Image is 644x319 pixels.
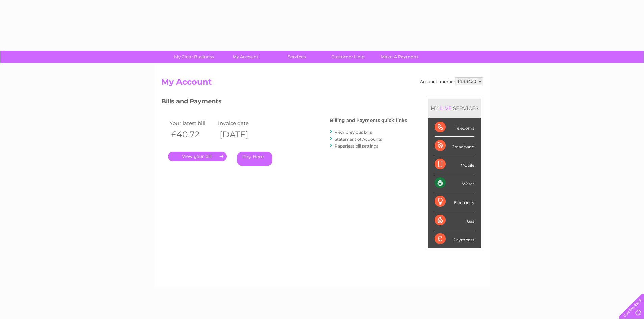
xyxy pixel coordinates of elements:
[168,128,217,141] th: £40.72
[420,77,483,85] div: Account number
[372,51,427,63] a: Make A Payment
[335,137,382,142] a: Statement of Accounts
[269,51,325,63] a: Services
[435,230,474,248] div: Payments
[435,192,474,211] div: Electricity
[435,137,474,155] div: Broadband
[161,97,407,108] h3: Bills and Payments
[237,152,272,166] a: Pay Here
[330,118,407,123] h4: Billing and Payments quick links
[320,51,376,63] a: Customer Help
[435,211,474,230] div: Gas
[161,77,483,90] h2: My Account
[435,118,474,137] div: Telecoms
[216,128,265,141] th: [DATE]
[435,174,474,192] div: Water
[168,118,217,128] td: Your latest bill
[216,118,265,128] td: Invoice date
[217,51,273,63] a: My Account
[428,99,481,118] div: MY SERVICES
[439,105,453,111] div: LIVE
[168,152,227,161] a: .
[335,143,378,149] a: Paperless bill settings
[335,130,372,135] a: View previous bills
[166,51,222,63] a: My Clear Business
[435,155,474,174] div: Mobile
